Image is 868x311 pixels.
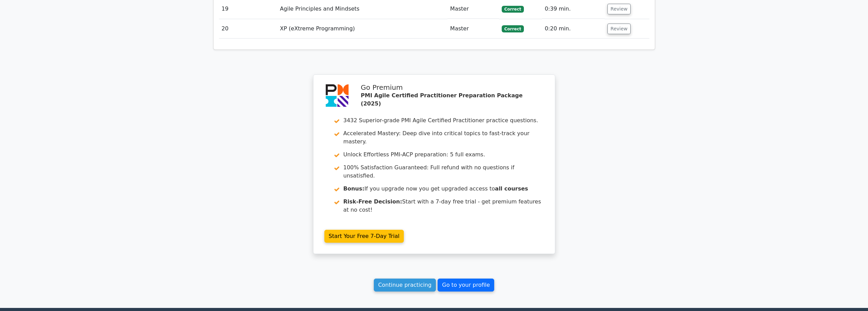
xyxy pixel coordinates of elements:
button: Review [607,24,631,34]
span: Correct [502,25,524,32]
td: 20 [219,19,277,39]
td: Master [447,19,499,39]
td: XP (eXtreme Programming) [277,19,447,39]
span: Correct [502,6,524,13]
button: Review [607,4,631,14]
a: Continue practicing [374,279,436,292]
a: Start Your Free 7-Day Trial [324,230,404,243]
a: Go to your profile [438,279,494,292]
td: 0:20 min. [542,19,605,39]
